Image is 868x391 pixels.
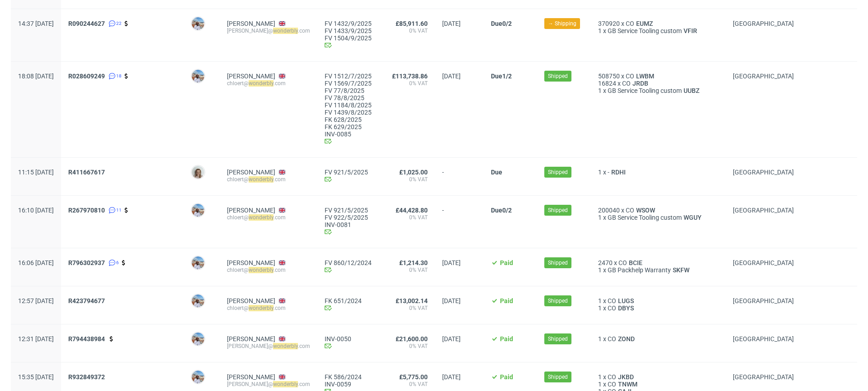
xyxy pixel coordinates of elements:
[548,259,568,267] span: Shipped
[548,72,568,80] span: Shipped
[598,72,718,80] div: x
[442,169,476,184] span: -
[68,72,105,80] span: R028609249
[392,80,428,87] span: 0% VAT
[598,297,602,304] span: 1
[634,20,655,27] span: EUMZ
[598,20,718,27] div: x
[616,335,637,343] span: ZOND
[227,176,310,183] div: chloert@ .com
[392,214,428,221] span: 0% VAT
[68,297,107,304] a: R423794677
[325,214,377,221] a: FV 922/5/2025
[325,130,377,138] a: INV-0085
[325,169,377,176] a: FV 921/5/2025
[396,335,428,343] span: £21,600.00
[227,27,310,34] div: [PERSON_NAME]@ .com
[733,20,794,27] span: [GEOGRAPHIC_DATA]
[227,169,275,176] a: [PERSON_NAME]
[598,80,616,87] span: 16824
[598,304,718,312] div: x
[598,259,718,266] div: x
[227,266,310,274] div: chloert@ .com
[502,207,512,214] span: 0/2
[227,259,275,266] a: [PERSON_NAME]
[68,259,107,266] a: R796302937
[626,20,634,27] span: CO
[616,373,636,381] a: JKBD
[227,72,275,80] a: [PERSON_NAME]
[392,176,428,183] span: 0% VAT
[608,169,609,176] span: -
[192,17,204,30] img: Marta Kozłowska
[598,266,602,274] span: 1
[598,80,718,87] div: x
[608,335,616,343] span: CO
[500,373,513,381] span: Paid
[608,266,671,274] span: GB Packhelp Warranty
[249,80,274,87] mark: wonderbly
[733,297,794,304] span: [GEOGRAPHIC_DATA]
[548,373,568,381] span: Shipped
[733,373,794,381] span: [GEOGRAPHIC_DATA]
[325,87,377,94] a: FV 77/8/2025
[192,333,204,345] img: Marta Kozłowska
[192,166,204,179] img: Monika Poźniak
[249,176,274,183] mark: wonderbly
[273,381,298,387] mark: wonderbly
[598,27,718,34] div: x
[392,72,428,80] span: £113,738.86
[598,169,718,176] div: x
[68,373,107,381] a: R932849372
[227,214,310,221] div: chloert@ .com
[682,27,699,34] a: VFIR
[631,80,650,87] a: JRDB
[325,297,377,304] a: FK 651/2024
[598,27,602,34] span: 1
[609,169,627,176] a: RDHI
[491,20,502,27] span: Due
[392,27,428,34] span: 0% VAT
[616,304,636,312] span: DBYS
[627,259,644,266] a: BCIE
[18,169,54,176] span: 11:15 [DATE]
[598,207,620,214] span: 200040
[598,207,718,214] div: x
[68,335,107,343] a: R794438984
[227,381,310,388] div: [PERSON_NAME]@ .com
[325,207,377,214] a: FV 921/5/2025
[442,335,461,343] span: [DATE]
[733,169,794,176] span: [GEOGRAPHIC_DATA]
[227,335,275,343] a: [PERSON_NAME]
[396,20,428,27] span: £85,911.60
[107,20,122,27] a: 22
[608,27,682,34] span: GB Service Tooling custom
[502,72,512,80] span: 1/2
[608,373,616,381] span: CO
[18,20,54,27] span: 14:37 [DATE]
[325,27,377,34] a: FV 1433/9/2025
[598,381,602,388] span: 1
[598,335,602,343] span: 1
[68,259,105,266] span: R796302937
[598,335,718,343] div: x
[192,204,204,217] img: Marta Kozłowska
[107,207,122,214] a: 11
[227,297,275,304] a: [PERSON_NAME]
[548,168,568,176] span: Shipped
[598,266,718,274] div: x
[68,169,107,176] a: R411667617
[68,20,105,27] span: R090244627
[325,94,377,101] a: FV 78/8/2025
[68,72,107,80] a: R028609249
[502,20,512,27] span: 0/2
[598,87,718,94] div: x
[733,207,794,214] span: [GEOGRAPHIC_DATA]
[227,304,310,312] div: chloert@ .com
[325,123,377,130] a: FK 629/2025
[116,259,119,266] span: 6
